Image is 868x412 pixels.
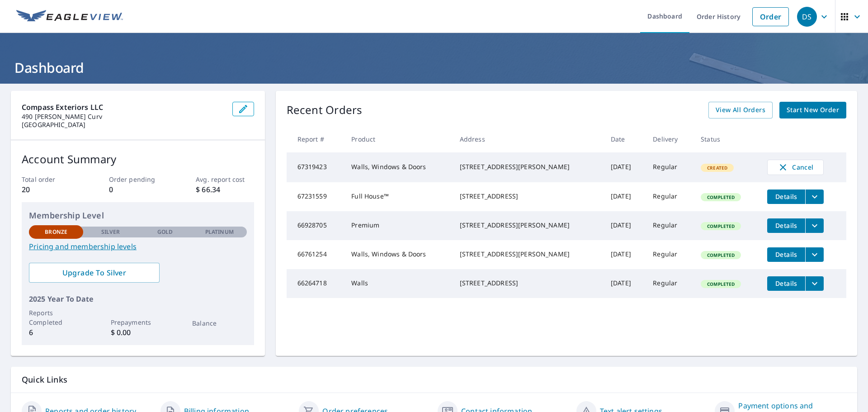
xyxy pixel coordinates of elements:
[22,121,225,129] p: [GEOGRAPHIC_DATA]
[604,182,646,211] td: [DATE]
[344,182,452,211] td: Full House™
[773,279,800,288] span: Details
[205,228,234,236] p: Platinum
[36,268,152,278] span: Upgrade To Silver
[805,247,824,262] button: filesDropdownBtn-66761254
[344,269,452,298] td: Walls
[604,211,646,240] td: [DATE]
[287,211,344,240] td: 66928705
[752,7,789,26] a: Order
[773,221,800,230] span: Details
[773,250,800,259] span: Details
[460,279,596,288] div: [STREET_ADDRESS]
[767,160,824,175] button: Cancel
[646,211,693,240] td: Regular
[22,175,80,184] p: Total order
[29,294,247,304] p: 2025 Year To Date
[109,184,167,195] p: 0
[16,10,123,24] img: EV Logo
[716,104,765,116] span: View All Orders
[22,374,846,385] p: Quick Links
[192,318,246,328] p: Balance
[767,247,805,262] button: detailsBtn-66761254
[693,126,760,152] th: Status
[344,211,452,240] td: Premium
[787,104,839,116] span: Start New Order
[453,126,604,152] th: Address
[773,192,800,201] span: Details
[45,228,67,236] p: Bronze
[196,175,254,184] p: Avg. report cost
[702,223,740,229] span: Completed
[22,113,225,121] p: 490 [PERSON_NAME] Curv
[777,162,814,173] span: Cancel
[29,241,247,252] a: Pricing and membership levels
[767,189,805,204] button: detailsBtn-67231559
[287,240,344,269] td: 66761254
[604,126,646,152] th: Date
[646,240,693,269] td: Regular
[779,102,846,118] a: Start New Order
[11,58,857,77] h1: Dashboard
[344,240,452,269] td: Walls, Windows & Doors
[287,182,344,211] td: 67231559
[797,7,817,27] div: DS
[111,317,165,327] p: Prepayments
[287,152,344,182] td: 67319423
[111,327,165,338] p: $ 0.00
[646,152,693,182] td: Regular
[460,250,596,259] div: [STREET_ADDRESS][PERSON_NAME]
[344,126,452,152] th: Product
[604,152,646,182] td: [DATE]
[805,189,824,204] button: filesDropdownBtn-67231559
[805,276,824,291] button: filesDropdownBtn-66264718
[646,269,693,298] td: Regular
[805,218,824,233] button: filesDropdownBtn-66928705
[767,276,805,291] button: detailsBtn-66264718
[157,228,173,236] p: Gold
[29,327,83,338] p: 6
[344,152,452,182] td: Walls, Windows & Doors
[702,252,740,258] span: Completed
[29,209,247,222] p: Membership Level
[287,102,363,118] p: Recent Orders
[460,192,596,201] div: [STREET_ADDRESS]
[29,263,160,283] a: Upgrade To Silver
[29,308,83,327] p: Reports Completed
[287,126,344,152] th: Report #
[708,102,773,118] a: View All Orders
[460,221,596,230] div: [STREET_ADDRESS][PERSON_NAME]
[101,228,120,236] p: Silver
[22,151,254,167] p: Account Summary
[646,182,693,211] td: Regular
[109,175,167,184] p: Order pending
[604,269,646,298] td: [DATE]
[22,102,225,113] p: Compass Exteriors LLC
[460,162,596,171] div: [STREET_ADDRESS][PERSON_NAME]
[702,165,733,171] span: Created
[22,184,80,195] p: 20
[702,194,740,200] span: Completed
[604,240,646,269] td: [DATE]
[287,269,344,298] td: 66264718
[767,218,805,233] button: detailsBtn-66928705
[702,281,740,287] span: Completed
[196,184,254,195] p: $ 66.34
[646,126,693,152] th: Delivery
